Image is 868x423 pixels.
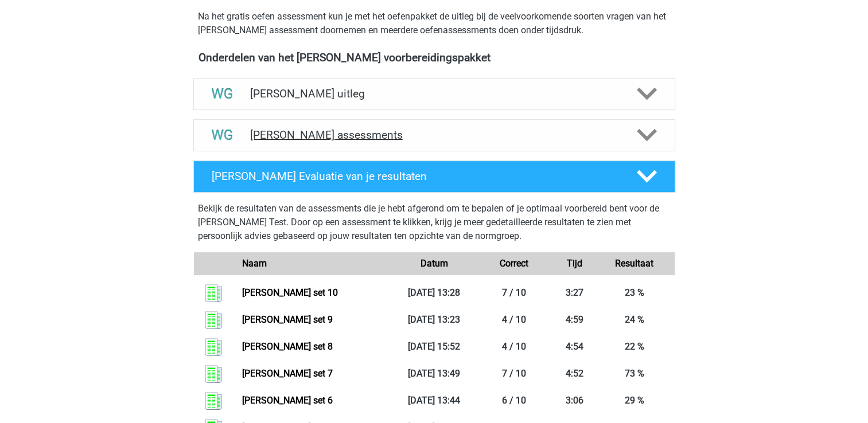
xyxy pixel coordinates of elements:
div: Resultaat [594,257,675,271]
h4: [PERSON_NAME] assessments [250,128,618,142]
a: [PERSON_NAME] set 8 [242,341,333,352]
a: [PERSON_NAME] set 6 [242,395,333,406]
img: watson glaser uitleg [208,79,237,108]
a: [PERSON_NAME] Evaluatie van je resultaten [189,160,680,193]
div: Naam [233,257,394,271]
div: Datum [394,257,474,271]
a: [PERSON_NAME] set 9 [242,314,333,325]
a: [PERSON_NAME] set 10 [242,287,338,298]
a: assessments [PERSON_NAME] assessments [189,119,680,151]
img: watson glaser assessments [208,120,237,150]
div: Tijd [554,257,594,271]
h4: Onderdelen van het [PERSON_NAME] voorbereidingspakket [198,51,670,64]
div: Na het gratis oefen assessment kun je met het oefenpakket de uitleg bij de veelvoorkomende soorte... [193,10,675,37]
p: Bekijk de resultaten van de assessments die je hebt afgerond om te bepalen of je optimaal voorber... [198,202,671,243]
div: Correct [474,257,554,271]
a: [PERSON_NAME] set 7 [242,368,333,379]
h4: [PERSON_NAME] uitleg [250,87,618,100]
h4: [PERSON_NAME] Evaluatie van je resultaten [212,170,618,183]
a: uitleg [PERSON_NAME] uitleg [189,78,680,110]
